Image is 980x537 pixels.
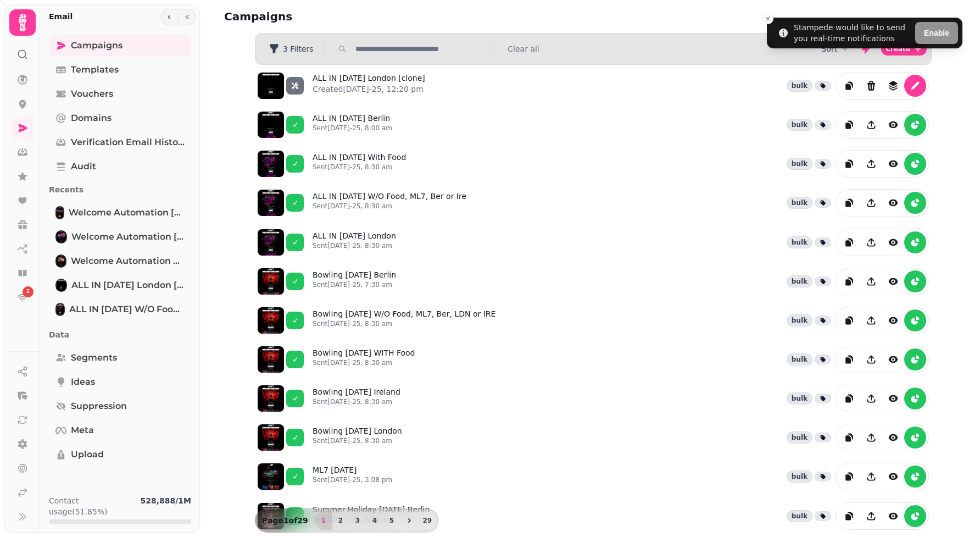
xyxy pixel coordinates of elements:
a: Segments [49,347,191,369]
p: Sent [DATE]-25, 3:08 pm [313,475,392,484]
span: Create [886,46,910,52]
p: Sent [DATE]-25, 8:30 am [313,202,466,211]
button: Share campaign preview [860,270,882,292]
span: 29 [423,517,432,524]
img: aHR0cHM6Ly9zdGFtcGVkZS1zZXJ2aWNlLXByb2QtdGVtcGxhdGUtcHJldmlld3MuczMuZXUtd2VzdC0xLmFtYXpvbmF3cy5jb... [258,346,284,373]
span: 2 [336,517,345,524]
a: Bowling [DATE] IrelandSent[DATE]-25, 8:30 am [313,386,400,411]
button: reports [904,231,926,253]
div: bulk [787,392,812,405]
button: Share campaign preview [860,348,882,370]
button: reports [904,387,926,409]
span: Verification email history [71,136,185,149]
a: ALL IN [DATE] W/O Food, ML7, Ber or IreSent[DATE]-25, 8:30 am [313,191,466,215]
div: Stampede would like to send you real-time notifications [794,22,911,44]
button: reports [904,466,926,488]
a: Suppression [49,395,191,417]
button: Share campaign preview [860,231,882,253]
div: bulk [787,119,812,131]
div: bulk [787,470,812,483]
span: Welcome Automation [GEOGRAPHIC_DATA] [69,206,185,219]
a: Welcome Automation IrelandWelcome Automation [GEOGRAPHIC_DATA] [49,202,191,224]
span: Vouchers [71,87,113,101]
button: view [882,309,904,331]
button: duplicate [838,466,860,488]
button: duplicate [838,348,860,370]
a: ALL IN [DATE] London [clone]Created[DATE]-25, 12:20 pm [313,73,425,99]
h2: Campaigns [224,9,435,24]
span: Domains [71,112,112,125]
p: Sent [DATE]-25, 8:30 am [313,163,406,171]
button: 3 Filters [260,40,322,58]
button: 4 [366,511,383,530]
span: ALL IN [DATE] London [clone] [71,279,185,292]
a: Ideas [49,371,191,393]
button: view [882,466,904,488]
a: Meta [49,419,191,441]
img: Welcome Automation Ireland [57,207,63,218]
button: Clear all [508,43,539,54]
p: Contact usage (51.85%) [49,495,136,517]
a: Templates [49,59,191,81]
a: Welcome Automation The GateWelcome Automation The Gate [49,250,191,272]
a: Verification email history [49,131,191,153]
a: Vouchers [49,83,191,105]
button: duplicate [838,387,860,409]
button: Sort [821,43,850,54]
button: reports [904,505,926,527]
div: bulk [787,510,812,522]
a: ALL IN 19th August W/O Food, ML7, Ber or IreALL IN [DATE] W/O Food, ML7, Ber or Ire [49,298,191,320]
span: ALL IN [DATE] W/O Food, ML7, Ber or Ire [69,303,185,316]
button: 5 [383,511,400,530]
span: Segments [71,351,117,364]
button: reports [904,427,926,449]
div: bulk [787,275,812,287]
button: duplicate [838,427,860,449]
button: view [882,231,904,253]
button: duplicate [838,505,860,527]
span: Welcome Automation [DATE] [71,230,185,243]
p: Recents [49,180,191,200]
span: Templates [71,63,119,76]
p: Sent [DATE]-25, 8:00 am [313,124,392,132]
img: aHR0cHM6Ly9zdGFtcGVkZS1zZXJ2aWNlLXByb2QtdGVtcGxhdGUtcHJldmlld3MuczMuZXUtd2VzdC0xLmFtYXpvbmF3cy5jb... [258,463,284,490]
a: ALL IN [DATE] BerlinSent[DATE]-25, 8:00 am [313,113,392,137]
img: aHR0cHM6Ly9zdGFtcGVkZS1zZXJ2aWNlLXByb2QtdGVtcGxhdGUtcHJldmlld3MuczMuZXUtd2VzdC0xLmFtYXpvbmF3cy5jb... [258,503,284,529]
button: edit [904,75,926,97]
button: view [882,348,904,370]
button: view [882,505,904,527]
img: aHR0cHM6Ly9zdGFtcGVkZS1zZXJ2aWNlLXByb2QtdGVtcGxhdGUtcHJldmlld3MuczMuZXUtd2VzdC0xLmFtYXpvbmF3cy5jb... [258,190,284,216]
p: Sent [DATE]-25, 8:30 am [313,241,396,250]
button: 1 [315,511,332,530]
button: duplicate [838,153,860,175]
a: Upload [49,444,191,466]
p: Sent [DATE]-25, 8:30 am [313,358,415,367]
span: Campaigns [71,39,122,52]
button: Close toast [762,13,773,24]
a: ALL IN [DATE] With FoodSent[DATE]-25, 8:30 am [313,152,406,176]
a: 2 [12,286,34,308]
button: view [882,387,904,409]
button: view [882,427,904,449]
nav: Tabs [40,30,200,486]
a: Summer Holiday [DATE] BerlinSent[DATE]-25, 8:30 am [313,504,430,528]
button: Share campaign preview [860,427,882,449]
button: duplicate [838,192,860,214]
button: reports [904,153,926,175]
button: revisions [882,75,904,97]
button: 3 [349,511,366,530]
button: Share campaign preview [860,309,882,331]
button: duplicate [838,309,860,331]
a: Campaigns [49,35,191,57]
p: Data [49,325,191,345]
span: Audit [71,160,96,173]
button: duplicate [838,75,860,97]
img: aHR0cHM6Ly9zdGFtcGVkZS1zZXJ2aWNlLXByb2QtdGVtcGxhdGUtcHJldmlld3MuczMuZXUtd2VzdC0xLmFtYXpvbmF3cy5jb... [258,307,284,334]
img: aHR0cHM6Ly9zdGFtcGVkZS1zZXJ2aWNlLXByb2QtdGVtcGxhdGUtcHJldmlld3MuczMuZXUtd2VzdC0xLmFtYXpvbmF3cy5jb... [258,151,284,177]
a: Bowling [DATE] LondonSent[DATE]-25, 8:30 am [313,425,402,450]
p: Created [DATE]-25, 12:20 pm [313,84,425,95]
a: Bowling [DATE] W/O Food, ML7, Ber, LDN or IRESent[DATE]-25, 8:30 am [313,308,495,333]
div: bulk [787,431,812,444]
div: bulk [787,80,812,92]
div: bulk [787,353,812,366]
